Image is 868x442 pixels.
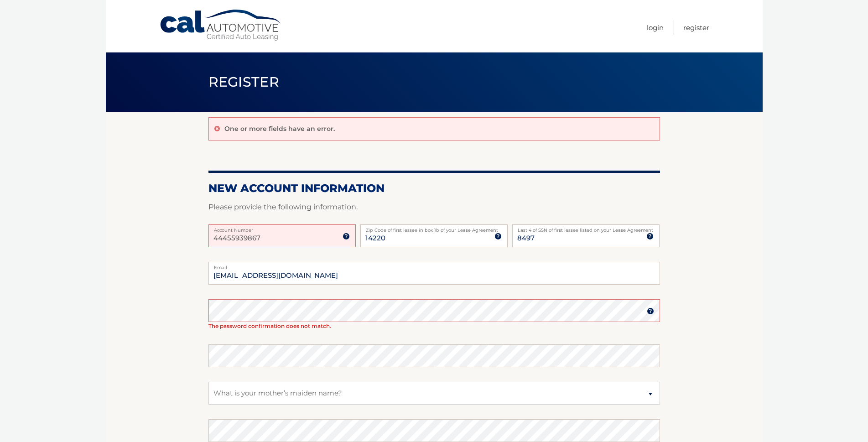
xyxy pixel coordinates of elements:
img: tooltip.svg [646,233,654,240]
span: Register [208,73,280,90]
p: One or more fields have an error. [224,125,335,133]
img: tooltip.svg [494,233,502,240]
a: Login [647,20,664,35]
label: Account Number [208,224,356,232]
label: Zip Code of first lessee in box 1b of your Lease Agreement [360,224,508,232]
input: SSN or EIN (last 4 digits only) [512,224,660,247]
input: Email [208,262,660,285]
img: tooltip.svg [647,307,654,315]
p: Please provide the following information. [208,201,660,213]
a: Cal Automotive [159,9,282,42]
input: Zip Code [360,224,508,247]
span: The password confirmation does not match. [208,322,331,329]
img: tooltip.svg [343,233,350,240]
h2: New Account Information [208,182,660,195]
a: Register [683,20,709,35]
label: Email [208,262,660,269]
label: Last 4 of SSN of first lessee listed on your Lease Agreement [512,224,660,232]
input: Account Number [208,224,356,247]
